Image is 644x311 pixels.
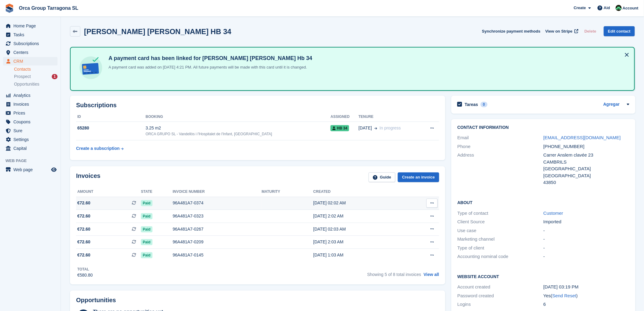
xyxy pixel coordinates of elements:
[76,143,124,154] a: Create a subscription
[16,3,81,13] a: Orca Group Tarragona SL
[3,100,58,108] a: menu
[173,239,203,244] font: 96A481A7-0209
[13,102,29,107] font: Invoices
[76,172,100,179] font: Invoices
[77,189,93,194] font: Amount
[14,73,58,80] a: Prospect 1
[13,41,39,46] font: Subscriptions
[380,125,401,130] font: In progress
[54,74,56,79] font: 1
[457,302,471,307] font: Logins
[313,189,331,194] font: Created
[14,82,39,87] font: Opportunities
[3,22,58,30] a: menu
[3,109,58,117] a: menu
[457,274,499,279] font: Website account
[3,165,58,174] a: menu
[359,115,373,119] font: Tenure
[13,111,25,115] font: Prices
[544,159,567,164] font: CAMBRILS
[173,189,205,194] font: Invoice number
[457,236,495,242] font: Marketing channel
[77,200,90,205] font: €72.60
[544,228,545,233] font: -
[3,135,58,144] a: menu
[465,102,478,107] h2: Tareas
[13,167,33,172] font: Web page
[13,119,30,124] font: Coupons
[457,228,477,233] font: Use case
[77,115,81,119] font: ID
[604,5,610,10] font: Aid
[13,32,24,37] font: Tasks
[14,74,31,79] font: Prospect
[457,135,469,140] font: Email
[457,152,474,157] font: Address
[457,219,485,224] font: Client Source
[544,302,546,307] font: 6
[544,293,551,298] font: Yes
[552,293,576,298] font: Send Reset
[457,144,471,149] font: Phone
[424,272,439,277] a: View all
[145,115,163,119] font: Booking
[544,166,591,171] font: [GEOGRAPHIC_DATA]
[3,57,58,65] a: menu
[3,48,58,57] a: menu
[143,253,150,257] font: Paid
[482,26,541,36] button: Synchronize payment methods
[3,39,58,48] a: menu
[313,239,343,244] font: [DATE] 2:03 AM
[13,146,27,151] font: Capital
[14,66,58,72] a: Contacts
[77,214,90,218] font: €72.60
[5,4,14,13] img: stora-icon-8386f47178a22dfd0bd8f6a31ec36ba5ce8667c1dd55bd0f319d3a0aa187defe.svg
[544,173,591,178] font: [GEOGRAPHIC_DATA]
[13,137,29,142] font: Settings
[544,144,585,149] font: [PHONE_NUMBER]
[77,239,90,244] font: €72.60
[14,67,31,72] font: Contacts
[331,115,350,119] font: Assigned
[544,236,545,242] font: -
[173,200,203,205] font: 96A481A7-0374
[143,214,150,218] font: Paid
[76,146,120,151] font: Create a subscription
[457,293,494,298] font: Password created
[313,227,346,231] font: [DATE] 02:03 AM
[13,23,36,28] font: Home Page
[369,172,395,182] a: Guide
[544,284,579,289] font: [DATE] 03:19 PM
[77,125,89,130] font: 65280
[359,125,372,130] font: [DATE]
[544,152,593,157] font: Carrer Anslem clavée 23
[457,245,484,250] font: Type of client
[19,5,78,11] font: Orca Group Tarragona SL
[544,180,556,185] font: 43850
[262,189,280,194] font: Maturity
[77,253,90,257] font: €72.60
[5,158,27,163] font: Web page
[608,29,631,34] font: Edit contact
[337,126,347,130] font: HB 34
[585,29,597,34] font: Delete
[616,5,622,11] img: Tania
[481,102,488,107] div: 0
[604,26,635,36] a: Edit contact
[482,29,541,34] font: Synchronize payment methods
[3,126,58,135] a: menu
[76,297,116,303] font: Opportunities
[3,91,58,100] a: menu
[544,210,563,216] a: Customer
[173,253,203,257] font: 96A481A7-0145
[604,101,620,108] a: Agregar
[545,29,572,34] font: View on Stripe
[3,144,58,153] a: menu
[84,27,231,36] font: [PERSON_NAME] [PERSON_NAME] HB 34
[544,135,621,140] a: [EMAIL_ADDRESS][DOMAIN_NAME]
[77,273,93,277] font: €580.80
[145,132,272,136] font: ORCA GRUPO SL - Vandellòs i l'Hospitalet de l'Infant, [GEOGRAPHIC_DATA]
[141,189,152,194] font: State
